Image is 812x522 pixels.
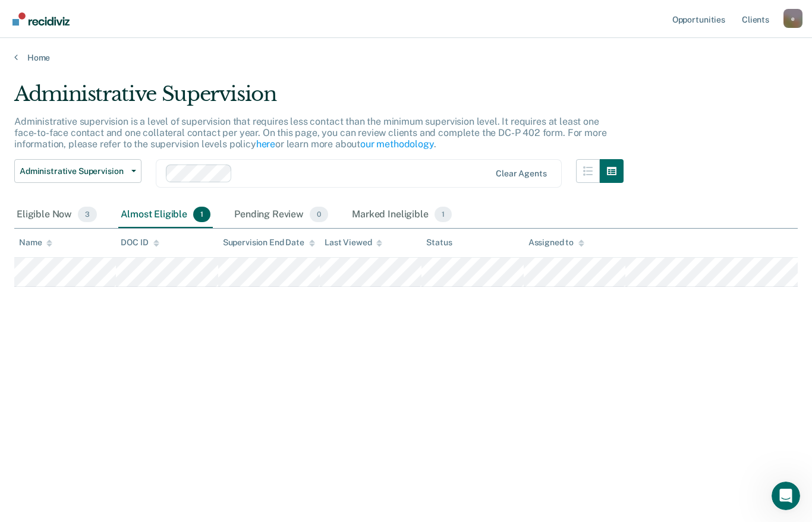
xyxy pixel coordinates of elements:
[232,202,331,228] div: Pending Review0
[350,202,454,228] div: Marked Ineligible1
[118,202,213,228] div: Almost Eligible1
[360,138,434,150] a: our methodology
[256,138,275,150] a: here
[121,238,159,248] div: DOC ID
[310,207,328,222] span: 0
[193,207,210,222] span: 1
[783,9,802,28] div: e
[426,238,452,248] div: Status
[12,12,70,26] img: Recidiviz
[14,116,606,150] p: Administrative supervision is a level of supervision that requires less contact than the minimum ...
[14,202,99,228] div: Eligible Now3
[78,207,97,222] span: 3
[772,482,800,510] iframe: Intercom live chat
[435,207,452,222] span: 1
[19,238,52,248] div: Name
[496,169,546,179] div: Clear agents
[20,166,127,176] span: Administrative Supervision
[528,238,584,248] div: Assigned to
[14,82,624,116] div: Administrative Supervision
[325,238,382,248] div: Last Viewed
[14,159,141,183] button: Administrative Supervision
[14,52,798,63] a: Home
[223,238,315,248] div: Supervision End Date
[783,9,802,28] button: Profile dropdown button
